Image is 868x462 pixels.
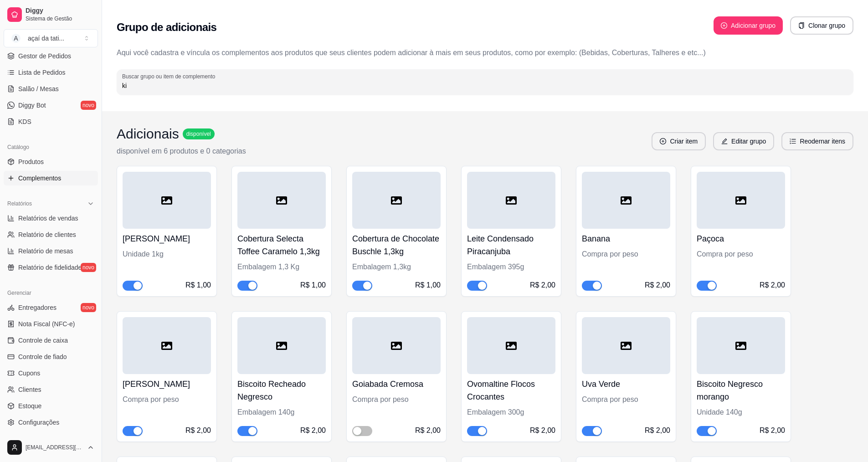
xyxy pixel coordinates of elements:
a: Relatórios de vendas [4,211,98,226]
button: Select a team [4,29,98,47]
div: Embalagem 300g [467,407,555,418]
span: disponível [185,130,213,138]
span: copy [798,22,805,29]
h4: [PERSON_NAME] [123,232,211,245]
span: Clientes [18,385,41,394]
h4: [PERSON_NAME] [123,378,211,390]
a: DiggySistema de Gestão [4,4,98,26]
div: R$ 2,00 [760,280,785,291]
span: Estoque [18,401,41,411]
a: Lista de Pedidos [4,65,98,80]
h4: Leite Condensado Piracanjuba [467,232,555,258]
div: R$ 2,00 [530,425,555,436]
span: Nota Fiscal (NFC-e) [18,319,75,329]
h4: Goiabada Cremosa [352,378,441,390]
a: Controle de fiado [4,349,98,364]
span: Salão / Mesas [18,84,59,93]
div: Compra por peso [697,249,785,260]
span: Cupons [18,369,40,378]
div: Embalagem 1,3 Kg [237,262,326,272]
h4: Cobertura Selecta Toffee Caramelo 1,3kg [237,232,326,258]
div: Embalagem 1,3kg [352,262,441,272]
div: Embalagem 395g [467,262,555,272]
button: ordered-listReodernar itens [781,132,853,150]
div: Embalagem 140g [237,407,326,418]
a: Relatório de mesas [4,244,98,258]
span: edit [721,138,728,144]
span: [EMAIL_ADDRESS][DOMAIN_NAME] [26,444,83,451]
button: copyClonar grupo [790,16,853,35]
div: R$ 2,00 [645,425,670,436]
span: Diggy [26,7,94,15]
span: Relatório de mesas [18,246,73,256]
h4: Ovomaltine Flocos Crocantes [467,378,555,403]
span: Diggy Bot [18,101,46,110]
button: [EMAIL_ADDRESS][DOMAIN_NAME] [4,436,98,458]
div: R$ 1,00 [300,280,326,291]
a: Relatório de clientes [4,227,98,242]
button: plus-circleAdicionar grupo [714,16,783,35]
a: Entregadoresnovo [4,300,98,315]
p: Aqui você cadastra e víncula os complementos aos produtos que seus clientes podem adicionar à mai... [117,47,853,58]
a: Cupons [4,366,98,380]
a: Diggy Botnovo [4,98,98,113]
span: plus-circle [721,22,727,29]
div: açaí da tati ... [28,34,64,43]
div: R$ 2,00 [760,425,785,436]
div: Compra por peso [582,249,670,260]
button: plus-circleCriar item [652,132,706,150]
div: R$ 2,00 [300,425,326,436]
h4: Cobertura de Chocolate Buschle 1,3kg [352,232,441,258]
div: R$ 1,00 [185,280,211,291]
span: Gestor de Pedidos [18,51,71,61]
div: Catálogo [4,140,98,154]
div: R$ 2,00 [645,280,670,291]
a: Controle de caixa [4,333,98,348]
a: Produtos [4,154,98,169]
div: Compra por peso [582,394,670,405]
span: Relatórios de vendas [18,214,78,223]
a: Estoque [4,399,98,413]
a: Complementos [4,171,98,185]
span: Relatório de clientes [18,230,76,239]
a: KDS [4,114,98,129]
span: Relatórios [7,200,32,207]
span: KDS [18,117,31,126]
span: A [11,34,21,43]
div: R$ 2,00 [185,425,211,436]
a: Nota Fiscal (NFC-e) [4,317,98,331]
input: Buscar grupo ou item de complemento [122,81,848,90]
h4: Banana [582,232,670,245]
a: Relatório de fidelidadenovo [4,260,98,275]
div: Unidade 140g [697,407,785,418]
span: Lista de Pedidos [18,68,66,77]
div: Compra por peso [352,394,441,405]
h2: Grupo de adicionais [117,20,216,35]
span: plus-circle [660,138,666,144]
span: Complementos [18,174,61,183]
p: disponível em 6 produtos e 0 categorias [117,146,246,157]
span: Controle de fiado [18,352,67,361]
div: Unidade 1kg [123,249,211,260]
h4: Biscoito Negresco morango [697,378,785,403]
a: Gestor de Pedidos [4,49,98,63]
div: Gerenciar [4,286,98,300]
h4: Biscoito Recheado Negresco [237,378,326,403]
h4: Paçoca [697,232,785,245]
div: Compra por peso [123,394,211,405]
span: Configurações [18,418,59,427]
button: editEditar grupo [713,132,774,150]
span: ordered-list [790,138,796,144]
span: Sistema de Gestão [26,15,94,22]
span: Relatório de fidelidade [18,263,82,272]
div: R$ 1,00 [415,280,441,291]
span: Entregadores [18,303,56,312]
span: Controle de caixa [18,336,68,345]
a: Configurações [4,415,98,430]
div: R$ 2,00 [530,280,555,291]
a: Salão / Mesas [4,82,98,96]
h4: Uva Verde [582,378,670,390]
a: Clientes [4,382,98,397]
div: R$ 2,00 [415,425,441,436]
span: Produtos [18,157,44,166]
